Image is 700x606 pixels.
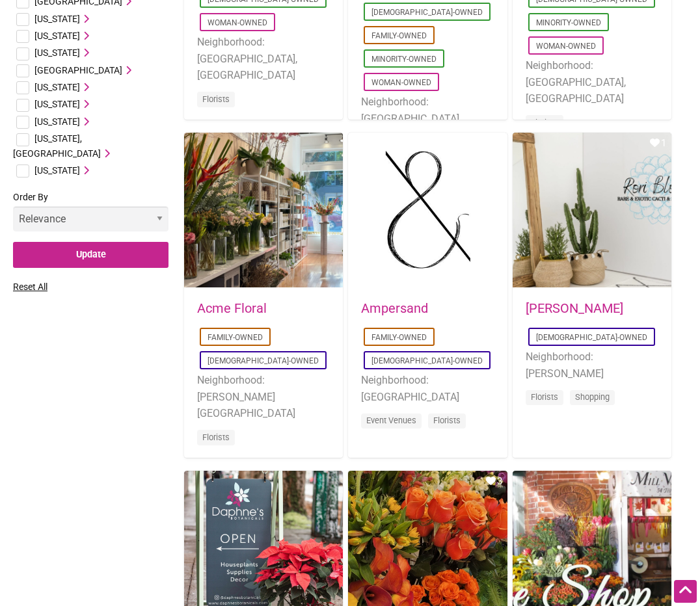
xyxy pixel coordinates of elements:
[361,94,494,127] li: Neighborhood: [GEOGRAPHIC_DATA]
[526,300,623,316] a: [PERSON_NAME]
[208,356,319,365] a: [DEMOGRAPHIC_DATA]-Owned
[526,57,658,107] li: Neighborhood: [GEOGRAPHIC_DATA], [GEOGRAPHIC_DATA]
[34,31,80,41] span: [US_STATE]
[433,415,461,425] a: Florists
[531,118,558,127] a: Florists
[34,14,80,24] span: [US_STATE]
[13,282,47,292] a: Reset All
[361,300,428,316] a: Ampersand
[536,18,601,27] a: Minority-Owned
[197,34,330,84] li: Neighborhood: [GEOGRAPHIC_DATA], [GEOGRAPHIC_DATA]
[526,349,658,382] li: Neighborhood: [PERSON_NAME]
[575,392,610,402] a: Shopping
[371,31,427,40] a: Family-Owned
[202,94,230,104] a: Florists
[34,82,80,92] span: [US_STATE]
[371,78,431,87] a: Woman-Owned
[366,415,416,425] a: Event Venues
[371,356,483,365] a: [DEMOGRAPHIC_DATA]-Owned
[13,133,101,158] span: [US_STATE], [GEOGRAPHIC_DATA]
[34,116,80,127] span: [US_STATE]
[531,392,558,402] a: Florists
[197,372,330,422] li: Neighborhood: [PERSON_NAME][GEOGRAPHIC_DATA]
[361,372,494,405] li: Neighborhood: [GEOGRAPHIC_DATA]
[34,65,122,75] span: [GEOGRAPHIC_DATA]
[13,189,168,241] label: Order By
[197,300,267,316] a: Acme Floral
[34,99,80,109] span: [US_STATE]
[208,333,263,342] a: Family-Owned
[34,47,80,58] span: [US_STATE]
[13,242,168,269] input: Update
[13,206,168,231] select: Order By
[371,55,437,64] a: Minority-Owned
[34,165,80,176] span: [US_STATE]
[536,42,596,51] a: Woman-Owned
[371,333,427,342] a: Family-Owned
[208,18,267,27] a: Woman-Owned
[202,432,230,442] a: Florists
[371,8,483,17] a: [DEMOGRAPHIC_DATA]-Owned
[674,580,697,603] div: Scroll Back to Top
[536,333,647,342] a: [DEMOGRAPHIC_DATA]-Owned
